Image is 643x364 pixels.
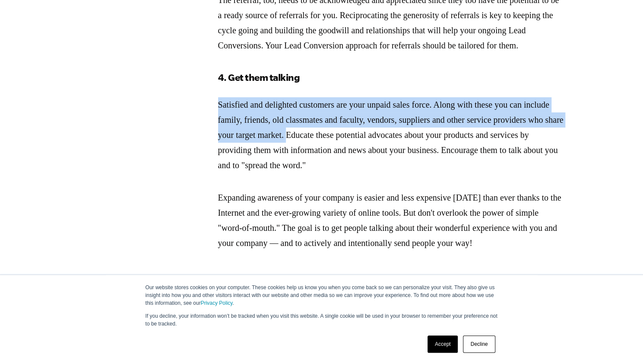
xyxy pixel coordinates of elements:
[146,284,498,307] p: Our website stores cookies on your computer. These cookies help us know you when you come back so...
[218,97,564,173] p: Satisfied and delighted customers are your unpaid sales force. Along with these you can include f...
[218,72,300,83] strong: 4. Get them talking
[218,190,564,251] p: Expanding awareness of your company is easier and less expensive [DATE] than ever thanks to the I...
[201,300,233,306] a: Privacy Policy
[428,335,458,353] a: Accept
[146,312,498,328] p: If you decline, your information won’t be tracked when you visit this website. A single cookie wi...
[463,335,495,353] a: Decline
